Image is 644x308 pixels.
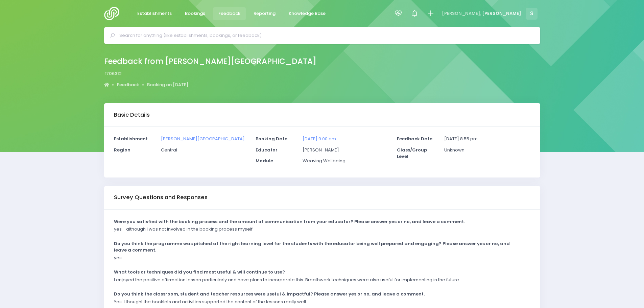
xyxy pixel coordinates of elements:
span: [PERSON_NAME] [482,10,521,17]
strong: Were you satisfied with the booking process and the amount of communication from your educator? P... [114,218,465,225]
span: Feedback [218,10,240,17]
a: Booking on [DATE] [147,81,188,88]
input: Search for anything (like establishments, bookings, or feedback) [119,30,531,41]
a: Establishments [132,7,177,20]
strong: Region [114,147,130,153]
p: Weaving Wellbeing [303,158,388,164]
strong: What tools or techniques did you find most useful & will continue to use? [114,269,285,275]
a: Knowledge Base [283,7,331,20]
a: [DATE] 9:00 am [303,136,336,142]
img: Logo [104,7,123,20]
a: [PERSON_NAME][GEOGRAPHIC_DATA] [161,136,245,142]
strong: Educator [256,147,278,153]
h2: Feedback from [PERSON_NAME][GEOGRAPHIC_DATA] [104,57,316,66]
strong: Module [256,158,273,164]
p: yes - although I was not involved in the booking process myself [114,226,253,233]
span: f706312 [104,70,122,77]
p: Yes. I thought the booklets and activities supported the content of the lessons really well. [114,299,307,305]
h3: Survey Questions and Responses [114,194,208,201]
a: Reporting [248,7,281,20]
p: [PERSON_NAME] [303,147,388,153]
a: Feedback [117,81,139,88]
div: Central [157,147,251,158]
span: S [526,8,538,20]
a: Feedback [213,7,246,20]
p: I enjoyed the positive affirmation lesson particularly and have plans to incorporate this. Breath... [114,277,460,283]
strong: Do you think the programme was pitched at the right learning level for the students with the educ... [114,240,510,254]
span: Knowledge Base [289,10,326,17]
strong: Booking Date [256,136,287,142]
p: yes [114,255,122,261]
span: [PERSON_NAME], [442,10,481,17]
p: Unknown [444,147,530,153]
p: [DATE] 8:55 pm [444,136,530,142]
span: Establishments [137,10,172,17]
span: Reporting [254,10,276,17]
strong: Feedback Date [397,136,432,142]
span: Bookings [185,10,205,17]
h3: Basic Details [114,112,150,118]
a: Bookings [180,7,211,20]
strong: Establishment [114,136,148,142]
strong: Class/Group Level [397,147,427,160]
strong: Do you think the classroom, student and teacher resources were useful & impactful? Please answer ... [114,291,425,297]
